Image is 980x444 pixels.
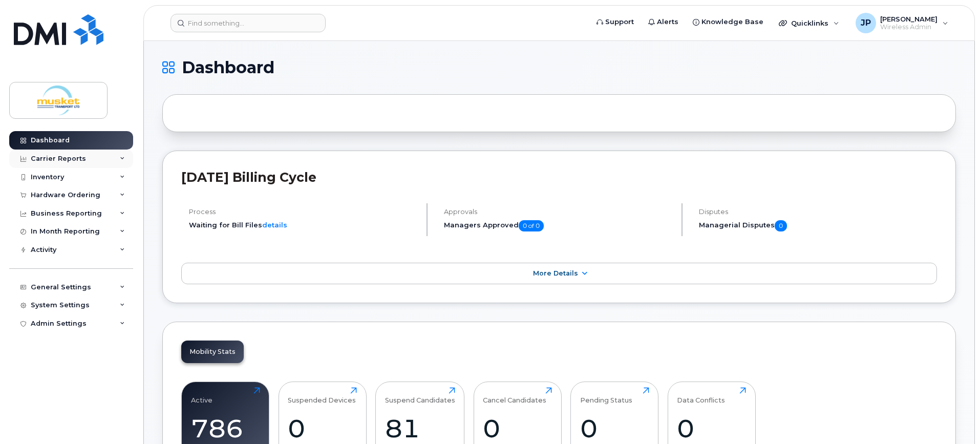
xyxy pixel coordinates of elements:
[677,387,725,404] div: Data Conflicts
[444,220,673,231] h5: Managers Approved
[181,170,937,185] h2: [DATE] Billing Cycle
[288,413,357,443] div: 0
[385,413,455,443] div: 81
[444,208,673,216] h4: Approvals
[519,220,544,231] span: 0 of 0
[677,413,746,443] div: 0
[580,387,632,404] div: Pending Status
[182,60,274,75] span: Dashboard
[533,269,578,277] span: More Details
[699,220,937,231] h5: Managerial Disputes
[580,413,649,443] div: 0
[189,208,418,216] h4: Process
[483,387,546,404] div: Cancel Candidates
[385,387,455,404] div: Suspend Candidates
[191,413,260,443] div: 786
[775,220,787,231] span: 0
[483,413,552,443] div: 0
[288,387,356,404] div: Suspended Devices
[189,220,418,230] li: Waiting for Bill Files
[262,221,287,229] a: details
[191,387,212,404] div: Active
[699,208,937,216] h4: Disputes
